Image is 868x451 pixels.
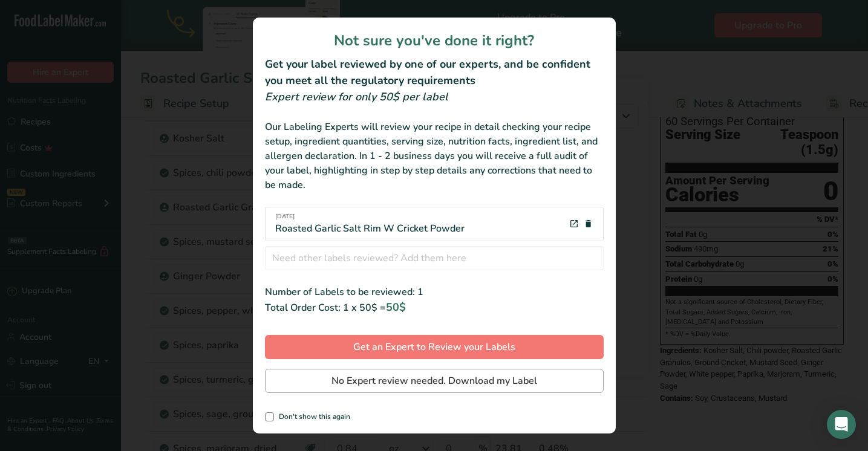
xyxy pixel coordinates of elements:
div: Total Order Cost: 1 x 50$ = [265,299,604,316]
span: No Expert review needed. Download my Label [331,374,537,388]
div: Number of Labels to be reviewed: 1 [265,285,604,299]
span: [DATE] [275,212,465,221]
span: 50$ [386,300,406,314]
span: Get an Expert to Review your Labels [353,340,515,354]
button: Get an Expert to Review your Labels [265,335,604,359]
button: No Expert review needed. Download my Label [265,369,604,393]
div: Our Labeling Experts will review your recipe in detail checking your recipe setup, ingredient qua... [265,120,604,192]
h1: Not sure you've done it right? [265,30,604,51]
div: Roasted Garlic Salt Rim W Cricket Powder [275,212,465,236]
input: Need other labels reviewed? Add them here [265,246,604,270]
div: Open Intercom Messenger [827,410,856,439]
div: Expert review for only 50$ per label [265,89,604,105]
h2: Get your label reviewed by one of our experts, and be confident you meet all the regulatory requi... [265,56,604,89]
span: Don't show this again [274,412,350,421]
